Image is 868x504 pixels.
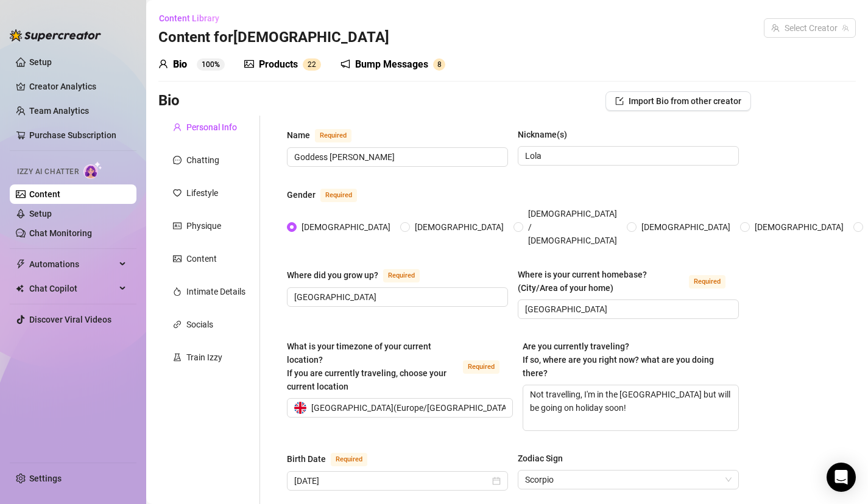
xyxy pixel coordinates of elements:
input: Where did you grow up? [294,290,498,304]
label: Name [287,128,365,142]
a: Creator Analytics [29,77,127,96]
label: Birth Date [287,452,381,466]
span: user [158,59,168,69]
label: Zodiac Sign [518,452,571,465]
span: link [173,320,182,329]
button: Content Library [158,9,229,28]
div: Content [186,252,217,265]
div: Lifestyle [186,186,218,200]
label: Where did you grow up? [287,268,433,282]
a: Setup [29,57,52,67]
span: What is your timezone of your current location? If you are currently traveling, choose your curre... [287,341,446,391]
input: Where is your current homebase? (City/Area of your home) [525,303,729,316]
input: Nickname(s) [525,149,729,163]
sup: 22 [303,58,321,71]
span: fire [173,287,182,296]
input: Birth Date [294,474,490,488]
div: Birth Date [287,452,326,466]
a: Settings [29,474,62,483]
div: Chatting [186,153,219,167]
span: picture [173,254,182,263]
span: Required [689,275,725,289]
div: Physique [186,219,221,233]
label: Nickname(s) [518,128,576,141]
sup: 100% [197,58,225,71]
label: Gender [287,187,370,202]
div: Bump Messages [355,57,428,72]
div: Train Izzy [186,351,222,364]
span: 2 [312,60,316,69]
span: Required [315,129,351,142]
div: Products [259,57,298,72]
span: 2 [308,60,312,69]
span: [DEMOGRAPHIC_DATA] [750,220,849,234]
h3: Content for [DEMOGRAPHIC_DATA] [158,28,389,47]
textarea: Not travelling, I'm in the [GEOGRAPHIC_DATA] but will be going on holiday soon! [523,385,738,430]
span: thunderbolt [16,259,26,269]
div: Name [287,128,310,142]
div: Intimate Details [186,285,245,298]
div: Bio [173,57,187,72]
span: Required [320,189,357,202]
span: Required [331,453,367,466]
span: notification [340,59,350,69]
span: [DEMOGRAPHIC_DATA] [637,220,735,234]
img: gb [294,402,306,414]
span: Import Bio from other creator [629,96,741,106]
div: Zodiac Sign [518,452,563,465]
span: Izzy AI Chatter [17,166,79,178]
div: Nickname(s) [518,128,567,141]
img: AI Chatter [83,161,102,179]
span: heart [173,189,182,197]
div: Socials [186,318,213,331]
span: [DEMOGRAPHIC_DATA] [410,220,509,234]
span: Are you currently traveling? If so, where are you right now? what are you doing there? [523,341,714,378]
span: experiment [173,353,182,362]
h3: Bio [158,91,180,111]
span: Automations [29,254,116,274]
sup: 8 [433,58,445,71]
span: [DEMOGRAPHIC_DATA] / [DEMOGRAPHIC_DATA] [523,207,622,247]
span: message [173,156,182,164]
a: Setup [29,209,52,219]
a: Discover Viral Videos [29,315,111,324]
span: Chat Copilot [29,279,116,298]
div: Where is your current homebase? (City/Area of your home) [518,268,684,295]
div: Open Intercom Messenger [827,463,856,492]
span: Required [463,360,499,374]
span: 8 [437,60,442,69]
a: Chat Monitoring [29,228,92,238]
span: idcard [173,222,182,230]
div: Where did you grow up? [287,268,378,282]
a: Content [29,189,60,199]
img: Chat Copilot [16,284,24,293]
input: Name [294,150,498,164]
span: Scorpio [525,471,732,489]
span: picture [244,59,254,69]
div: Gender [287,188,316,201]
span: Required [383,269,420,282]
button: Import Bio from other creator [605,91,751,111]
a: Purchase Subscription [29,130,116,140]
span: [GEOGRAPHIC_DATA] ( Europe/[GEOGRAPHIC_DATA] ) [311,399,512,417]
span: user [173,123,182,131]
span: import [615,97,624,105]
span: [DEMOGRAPHIC_DATA] [297,220,395,234]
span: team [842,24,849,32]
label: Where is your current homebase? (City/Area of your home) [518,268,739,295]
a: Team Analytics [29,106,89,116]
div: Personal Info [186,121,237,134]
img: logo-BBDzfeDw.svg [10,29,101,41]
span: Content Library [159,13,219,23]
